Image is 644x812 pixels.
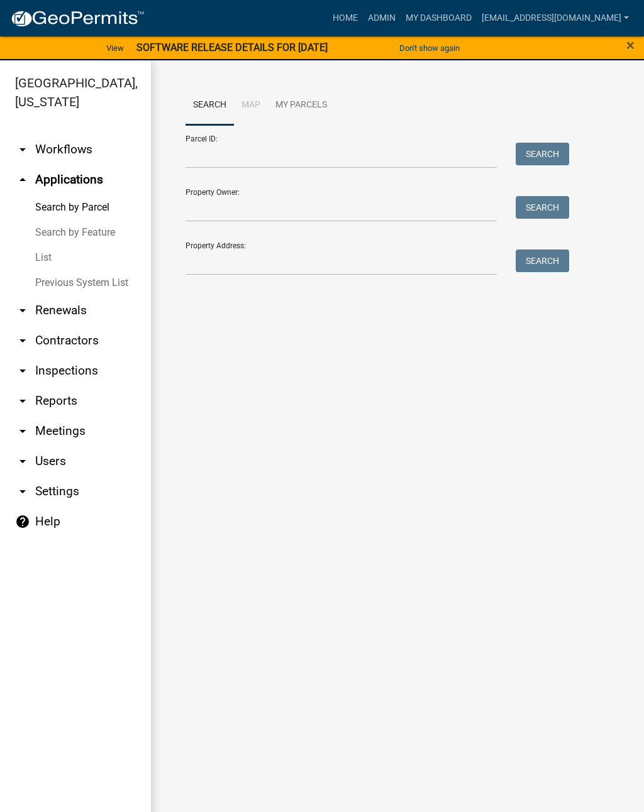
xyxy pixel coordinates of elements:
a: My Parcels [268,85,335,126]
i: arrow_drop_down [15,393,30,409]
i: arrow_drop_down [15,363,30,378]
button: Close [626,38,635,53]
i: arrow_drop_down [15,424,30,439]
button: Search [516,143,569,165]
i: arrow_drop_down [15,484,30,499]
i: arrow_drop_down [15,333,30,348]
a: My Dashboard [401,6,477,30]
button: Search [516,196,569,219]
a: Admin [363,6,401,30]
a: View [101,38,129,58]
i: arrow_drop_down [15,454,30,469]
button: Search [516,250,569,272]
i: arrow_drop_down [15,303,30,318]
a: [EMAIL_ADDRESS][DOMAIN_NAME] [477,6,634,30]
a: Home [328,6,363,30]
strong: SOFTWARE RELEASE DETAILS FOR [DATE] [136,41,328,53]
a: Search [186,85,234,126]
button: Don't show again [394,38,465,58]
i: arrow_drop_up [15,172,30,187]
i: help [15,514,30,529]
i: arrow_drop_down [15,142,30,157]
span: × [626,36,635,54]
